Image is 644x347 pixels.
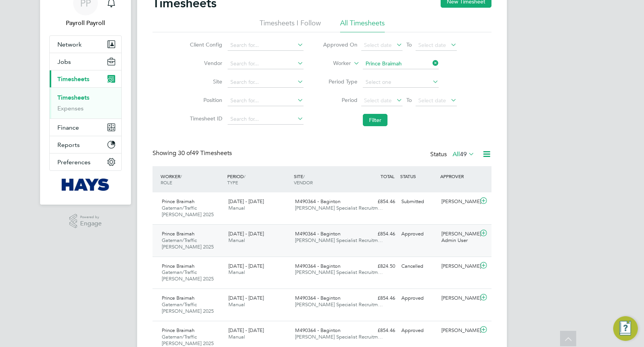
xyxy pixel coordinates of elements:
label: Timesheet ID [188,115,222,122]
div: £854.46 [358,324,398,337]
div: APPROVER [438,169,478,183]
div: £854.46 [358,195,398,208]
span: Select date [364,42,392,48]
span: [PERSON_NAME] Specialist Recruitm… [295,205,383,211]
div: [PERSON_NAME] [438,292,478,305]
span: [DATE] - [DATE] [228,263,264,269]
label: Site [188,78,222,85]
span: Select date [418,42,446,48]
span: [DATE] - [DATE] [228,230,264,237]
span: ROLE [161,179,172,185]
input: Select one [363,77,439,88]
span: Prince Braimah [162,295,195,301]
input: Search for... [228,77,304,88]
span: Timesheets [57,75,89,83]
li: Timesheets I Follow [260,18,321,32]
span: Reports [57,141,80,148]
span: To [404,95,414,105]
span: [PERSON_NAME] Specialist Recruitm… [295,334,383,340]
span: Manual [228,205,245,211]
span: 49 [460,150,467,158]
input: Search for... [228,58,304,69]
span: Gateman/Traffic [PERSON_NAME] 2025 [162,205,214,218]
div: £824.50 [358,260,398,273]
span: Finance [57,124,79,131]
span: / [244,173,245,179]
label: All [453,150,475,158]
a: Powered byEngage [69,214,102,229]
span: Prince Braimah [162,230,195,237]
div: SITE [292,169,359,189]
span: 30 of [178,149,192,157]
div: Approved [398,228,438,240]
button: Engage Resource Center [613,316,638,341]
span: Gateman/Traffic [PERSON_NAME] 2025 [162,334,214,347]
input: Search for... [228,114,304,125]
span: Prince Braimah [162,327,195,334]
span: [PERSON_NAME] Specialist Recruitm… [295,301,383,308]
span: To [404,40,414,50]
div: Status [430,149,476,160]
span: TYPE [227,179,238,185]
a: Expenses [57,105,84,112]
button: Jobs [50,53,121,70]
button: Preferences [50,153,121,170]
label: Position [188,97,222,103]
span: Gateman/Traffic [PERSON_NAME] 2025 [162,269,214,282]
span: [DATE] - [DATE] [228,327,264,334]
span: Network [57,41,82,48]
span: [DATE] - [DATE] [228,198,264,205]
a: Timesheets [57,94,89,101]
li: All Timesheets [340,18,385,32]
button: Finance [50,119,121,136]
span: / [303,173,305,179]
span: Engage [80,220,102,227]
span: [PERSON_NAME] Specialist Recruitm… [295,269,383,275]
div: Approved [398,292,438,305]
span: / [180,173,182,179]
span: Prince Braimah [162,263,195,269]
span: VENDOR [294,179,313,185]
label: Period [323,97,357,103]
button: Timesheets [50,70,121,87]
span: Prince Braimah [162,198,195,205]
span: Payroll Payroll [49,18,122,28]
label: Period Type [323,78,357,85]
div: [PERSON_NAME] [438,324,478,337]
label: Approved On [323,41,357,48]
div: [PERSON_NAME] Admin User [438,228,478,247]
label: Worker [316,60,351,67]
div: [PERSON_NAME] [438,260,478,273]
button: Filter [363,114,387,126]
input: Search for... [228,40,304,51]
span: Manual [228,334,245,340]
span: 49 Timesheets [178,149,232,157]
div: Timesheets [50,87,121,118]
span: M490364 - Baginton [295,230,340,237]
div: £854.46 [358,292,398,305]
span: M490364 - Baginton [295,327,340,334]
span: M490364 - Baginton [295,295,340,301]
span: M490364 - Baginton [295,198,340,205]
button: Network [50,36,121,53]
span: Select date [418,97,446,104]
span: [DATE] - [DATE] [228,295,264,301]
div: £854.46 [358,228,398,240]
span: Manual [228,269,245,275]
label: Client Config [188,41,222,48]
div: [PERSON_NAME] [438,195,478,208]
span: Manual [228,301,245,308]
span: M490364 - Baginton [295,263,340,269]
div: Approved [398,324,438,337]
span: Select date [364,97,392,104]
span: [PERSON_NAME] Specialist Recruitm… [295,237,383,244]
span: Manual [228,237,245,244]
div: Submitted [398,195,438,208]
label: Vendor [188,60,222,67]
span: Gateman/Traffic [PERSON_NAME] 2025 [162,301,214,314]
button: Reports [50,136,121,153]
span: Gateman/Traffic [PERSON_NAME] 2025 [162,237,214,250]
div: PERIOD [225,169,292,189]
div: Cancelled [398,260,438,273]
div: Showing [153,149,233,157]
